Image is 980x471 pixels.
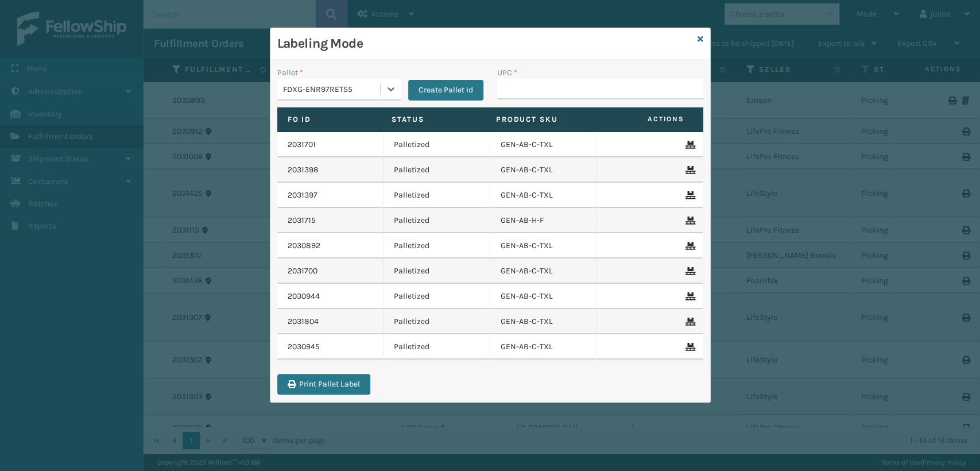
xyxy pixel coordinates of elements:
[490,258,597,284] td: GEN-AB-C-TXL
[685,141,692,149] i: Remove From Pallet
[384,157,490,183] td: Palletized
[490,157,597,183] td: GEN-AB-C-TXL
[685,191,692,199] i: Remove From Pallet
[288,190,317,201] a: 2031397
[288,240,320,252] a: 2030892
[288,341,320,353] a: 2030945
[490,334,597,360] td: GEN-AB-C-TXL
[277,35,693,52] h3: Labeling Mode
[490,309,597,334] td: GEN-AB-C-TXL
[277,374,370,395] button: Print Pallet Label
[277,67,303,79] label: Pallet
[384,183,490,208] td: Palletized
[685,217,692,225] i: Remove From Pallet
[490,233,597,258] td: GEN-AB-C-TXL
[384,258,490,284] td: Palletized
[490,132,597,157] td: GEN-AB-C-TXL
[283,83,381,95] div: FDXG-ENR97RET55
[384,208,490,233] td: Palletized
[288,164,319,176] a: 2031398
[288,114,371,125] label: Fo Id
[685,292,692,300] i: Remove From Pallet
[490,183,597,208] td: GEN-AB-C-TXL
[288,215,316,226] a: 2031715
[384,334,490,360] td: Palletized
[288,265,317,277] a: 2031700
[384,233,490,258] td: Palletized
[392,114,475,125] label: Status
[288,316,319,327] a: 2031804
[593,110,691,129] span: Actions
[384,309,490,334] td: Palletized
[288,139,316,150] a: 2031701
[685,166,692,174] i: Remove From Pallet
[685,267,692,275] i: Remove From Pallet
[490,284,597,309] td: GEN-AB-C-TXL
[685,242,692,250] i: Remove From Pallet
[497,67,517,79] label: UPC
[490,208,597,233] td: GEN-AB-H-F
[384,132,490,157] td: Palletized
[288,291,320,302] a: 2030944
[496,114,579,125] label: Product SKU
[685,343,692,351] i: Remove From Pallet
[685,318,692,326] i: Remove From Pallet
[408,80,483,101] button: Create Pallet Id
[384,284,490,309] td: Palletized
